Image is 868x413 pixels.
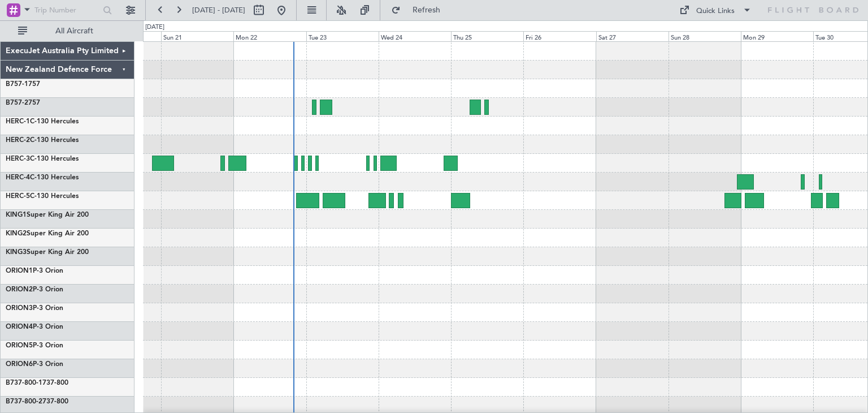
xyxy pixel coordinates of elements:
span: KING1 [6,212,27,218]
span: HERC-5 [6,193,30,200]
a: HERC-2C-130 Hercules [6,137,79,144]
span: ORION2 [6,286,33,293]
div: Sat 27 [596,31,669,41]
a: KING1Super King Air 200 [6,212,89,218]
button: Refresh [386,1,454,19]
span: ORION1 [6,268,33,274]
a: B737-800-2737-800 [6,398,68,405]
div: Mon 22 [233,31,306,41]
span: HERC-1 [6,118,30,125]
div: Wed 24 [379,31,451,41]
span: B737-800-1 [6,380,42,386]
input: Trip Number [34,2,99,19]
a: HERC-1C-130 Hercules [6,118,79,125]
a: ORION3P-3 Orion [6,305,63,312]
a: KING3Super King Air 200 [6,249,89,256]
a: HERC-3C-130 Hercules [6,156,79,162]
span: B757-2 [6,100,28,106]
span: B737-800-2 [6,398,42,405]
span: All Aircraft [29,27,119,35]
a: ORION5P-3 Orion [6,342,63,349]
span: ORION6 [6,361,33,368]
a: HERC-4C-130 Hercules [6,174,79,181]
a: KING2Super King Air 200 [6,230,89,237]
div: Thu 25 [451,31,523,41]
div: Tue 23 [306,31,379,41]
a: B757-2757 [6,100,40,106]
a: ORION1P-3 Orion [6,268,63,274]
span: HERC-4 [6,174,30,181]
a: ORION4P-3 Orion [6,324,63,330]
a: B757-1757 [6,81,40,88]
div: Quick Links [696,6,735,17]
span: ORION3 [6,305,33,312]
a: B737-800-1737-800 [6,380,68,386]
a: ORION2P-3 Orion [6,286,63,293]
span: Refresh [403,6,450,14]
span: [DATE] - [DATE] [192,5,245,15]
button: All Aircraft [12,22,123,40]
span: KING3 [6,249,27,256]
div: Sun 28 [669,31,741,41]
button: Quick Links [674,1,757,19]
div: Mon 29 [741,31,813,41]
span: ORION5 [6,342,33,349]
div: [DATE] [145,23,164,32]
span: HERC-3 [6,156,30,162]
span: ORION4 [6,324,33,330]
span: KING2 [6,230,27,237]
div: Fri 26 [523,31,596,41]
span: B757-1 [6,81,28,88]
span: HERC-2 [6,137,30,144]
div: Sun 21 [161,31,233,41]
a: HERC-5C-130 Hercules [6,193,79,200]
a: ORION6P-3 Orion [6,361,63,368]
